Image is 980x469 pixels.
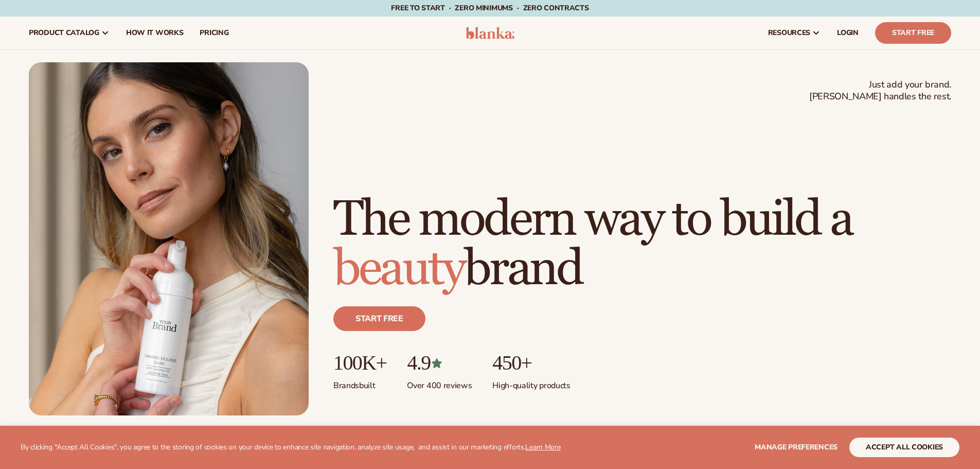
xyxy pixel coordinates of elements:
[200,29,228,37] span: pricing
[492,352,570,374] p: 450+
[755,442,838,452] span: Manage preferences
[21,16,118,49] a: product catalog
[875,22,951,44] a: Start Free
[29,62,309,415] img: Female holding tanning mousse.
[809,79,951,103] span: Just add your brand. [PERSON_NAME] handles the rest.
[466,27,514,39] img: logo
[755,438,838,457] button: Manage preferences
[333,195,951,294] h1: The modern way to build a brand
[333,374,386,391] p: Brands built
[391,3,589,13] span: Free to start · ZERO minimums · ZERO contracts
[118,16,192,49] a: How It Works
[829,16,867,49] a: LOGIN
[768,29,810,37] span: resources
[525,442,560,452] a: Learn More
[126,29,184,37] span: How It Works
[492,374,570,391] p: High-quality products
[849,438,959,457] button: accept all cookies
[837,29,859,37] span: LOGIN
[29,29,99,37] span: product catalog
[760,16,829,49] a: resources
[407,374,472,391] p: Over 400 reviews
[191,16,237,49] a: pricing
[333,239,464,299] span: beauty
[333,306,425,331] a: Start free
[21,443,561,452] p: By clicking "Accept All Cookies", you agree to the storing of cookies on your device to enhance s...
[333,352,386,374] p: 100K+
[407,352,472,374] p: 4.9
